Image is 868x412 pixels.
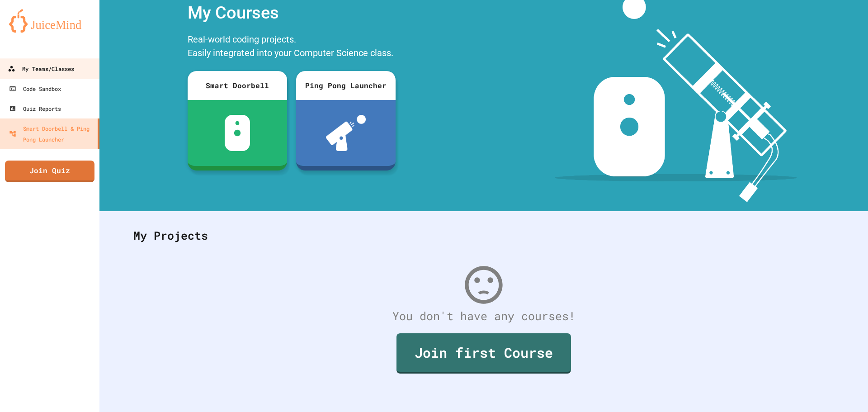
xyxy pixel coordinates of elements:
[225,115,250,151] img: sdb-white.svg
[188,71,287,100] div: Smart Doorbell
[9,83,61,94] div: Code Sandbox
[124,218,843,253] div: My Projects
[9,123,94,145] div: Smart Doorbell & Ping Pong Launcher
[326,115,366,151] img: ppl-with-ball.png
[5,161,94,182] a: Join Quiz
[183,30,400,64] div: Real-world coding projects. Easily integrated into your Computer Science class.
[124,308,843,325] div: You don't have any courses!
[296,71,396,100] div: Ping Pong Launcher
[9,103,61,114] div: Quiz Reports
[9,9,90,33] img: logo-orange.svg
[8,63,74,75] div: My Teams/Classes
[396,333,571,374] a: Join first Course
